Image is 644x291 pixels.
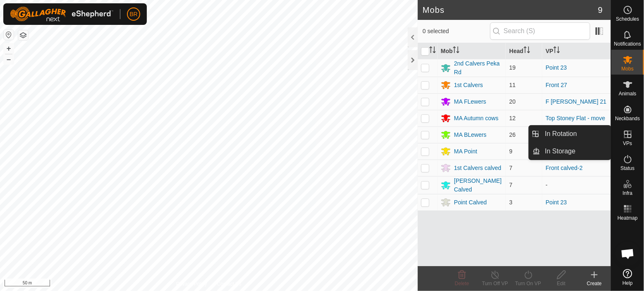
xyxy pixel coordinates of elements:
[545,280,578,287] div: Edit
[509,165,512,171] span: 7
[509,131,516,138] span: 26
[454,114,498,123] div: MA Autumn cows
[616,17,639,22] span: Schedules
[506,43,542,59] th: Head
[453,48,460,54] p-sorticon: Activate to sort
[618,216,638,221] span: Heatmap
[509,64,516,71] span: 19
[546,165,582,171] a: Front calved-2
[546,115,605,121] a: Top Stoney Flat - move
[429,48,436,54] p-sorticon: Activate to sort
[454,198,487,207] div: Point Calved
[546,82,567,88] a: Front 27
[540,143,611,160] a: In Storage
[129,10,137,19] span: BR
[620,166,634,171] span: Status
[490,22,590,40] input: Search (S)
[615,116,640,121] span: Neckbands
[438,43,506,59] th: Mob
[529,143,611,160] li: In Storage
[479,280,512,287] div: Turn Off VP
[4,30,14,40] button: Reset Map
[217,280,242,288] a: Contact Us
[509,82,516,88] span: 11
[540,126,611,142] a: In Rotation
[553,48,560,54] p-sorticon: Activate to sort
[4,54,14,64] button: –
[454,97,486,106] div: MA FLewers
[622,281,633,286] span: Help
[578,280,611,287] div: Create
[598,4,603,16] span: 9
[542,43,611,59] th: VP
[18,30,28,40] button: Map Layers
[423,5,598,15] h2: Mobs
[454,177,503,194] div: [PERSON_NAME] Calved
[454,59,503,77] div: 2nd Calvers Peka Rd
[10,7,113,22] img: Gallagher Logo
[509,199,512,206] span: 3
[176,280,207,288] a: Privacy Policy
[615,241,640,266] div: Open chat
[622,191,632,196] span: Infra
[512,280,545,287] div: Turn On VP
[4,44,14,53] button: +
[622,66,634,71] span: Mobs
[542,176,611,194] td: -
[509,115,516,121] span: 12
[546,199,567,206] a: Point 23
[623,141,632,146] span: VPs
[545,129,577,139] span: In Rotation
[619,91,637,96] span: Animals
[529,126,611,142] li: In Rotation
[454,147,477,156] div: MA Point
[611,266,644,289] a: Help
[455,281,469,286] span: Delete
[423,27,490,36] span: 0 selected
[454,81,483,90] div: 1st Calvers
[545,146,576,156] span: In Storage
[614,41,641,46] span: Notifications
[509,148,512,155] span: 9
[524,48,530,54] p-sorticon: Activate to sort
[509,98,516,105] span: 20
[546,98,606,105] a: F [PERSON_NAME] 21
[454,131,487,139] div: MA BLewers
[546,64,567,71] a: Point 23
[454,164,501,172] div: 1st Calvers calved
[509,182,512,188] span: 7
